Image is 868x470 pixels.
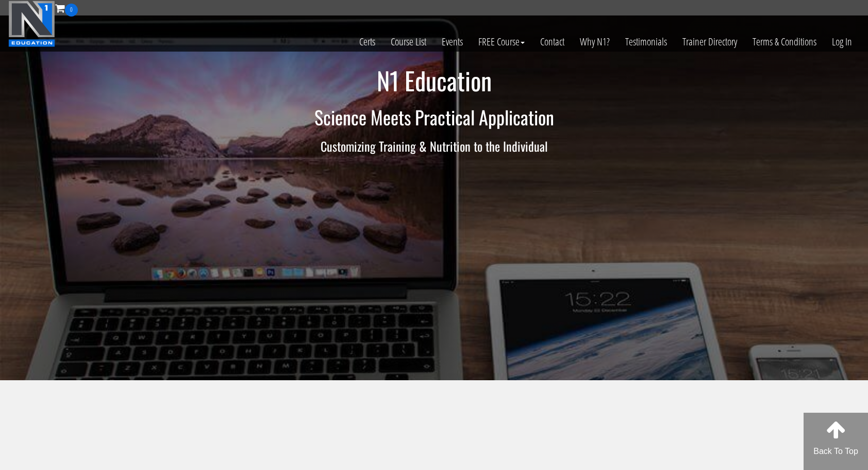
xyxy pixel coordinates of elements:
a: Trainer Directory [675,17,745,67]
a: Certs [352,17,383,67]
img: n1-education [8,1,55,47]
span: 0 [65,4,78,17]
h1: N1 Education [132,67,736,94]
h3: Customizing Training & Nutrition to the Individual [132,139,736,153]
a: FREE Course [471,17,532,67]
a: Log In [824,17,860,67]
h2: Science Meets Practical Application [132,107,736,127]
a: Terms & Conditions [745,17,824,67]
a: Testimonials [617,17,675,67]
a: 0 [55,1,78,15]
a: Why N1? [572,17,617,67]
a: Course List [383,17,434,67]
a: Contact [532,17,572,67]
a: Events [434,17,471,67]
